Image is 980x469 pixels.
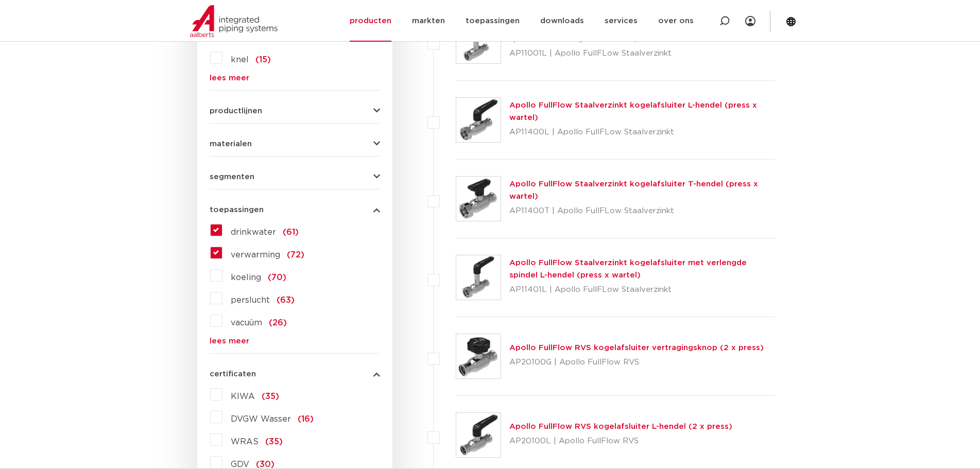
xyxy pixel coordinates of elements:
[210,337,380,345] a: lees meer
[210,206,264,214] span: toepassingen
[231,251,280,259] span: verwarming
[210,140,252,148] span: materialen
[283,228,299,236] span: (61)
[210,74,380,82] a: lees meer
[269,319,287,327] span: (26)
[509,124,776,141] p: AP11400L | Apollo FullFLow Staalverzinkt
[277,296,295,304] span: (63)
[231,415,291,423] span: DVGW Wasser
[255,56,271,64] span: (15)
[509,433,732,449] p: AP20100L | Apollo FullFlow RVS
[456,255,501,300] img: Thumbnail for Apollo FullFlow Staalverzinkt kogelafsluiter met verlengde spindel L-hendel (press ...
[210,370,256,378] span: certificaten
[509,101,757,121] a: Apollo FullFlow Staalverzinkt kogelafsluiter L-hendel (press x wartel)
[509,282,776,298] p: AP11401L | Apollo FullFLow Staalverzinkt
[456,177,501,221] img: Thumbnail for Apollo FullFlow Staalverzinkt kogelafsluiter T-hendel (press x wartel)
[509,344,764,352] a: Apollo FullFlow RVS kogelafsluiter vertragingsknop (2 x press)
[210,107,380,115] button: productlijnen
[456,334,501,378] img: Thumbnail for Apollo FullFlow RVS kogelafsluiter vertragingsknop (2 x press)
[210,173,254,181] span: segmenten
[456,413,501,457] img: Thumbnail for Apollo FullFlow RVS kogelafsluiter L-hendel (2 x press)
[509,180,758,200] a: Apollo FullFlow Staalverzinkt kogelafsluiter T-hendel (press x wartel)
[509,259,747,279] a: Apollo FullFlow Staalverzinkt kogelafsluiter met verlengde spindel L-hendel (press x wartel)
[231,296,270,304] span: perslucht
[265,438,283,446] span: (35)
[210,173,380,181] button: segmenten
[509,354,764,371] p: AP20100G | Apollo FullFlow RVS
[256,460,274,468] span: (30)
[231,228,276,236] span: drinkwater
[231,319,262,327] span: vacuüm
[287,251,304,259] span: (72)
[262,392,279,401] span: (35)
[509,45,776,62] p: AP11001L | Apollo FullFLow Staalverzinkt
[268,273,286,282] span: (70)
[231,460,249,468] span: GDV
[210,107,262,115] span: productlijnen
[509,423,732,430] a: Apollo FullFlow RVS kogelafsluiter L-hendel (2 x press)
[210,370,380,378] button: certificaten
[231,56,249,64] span: knel
[509,203,776,219] p: AP11400T | Apollo FullFLow Staalverzinkt
[231,392,255,401] span: KIWA
[298,415,314,423] span: (16)
[231,273,261,282] span: koeling
[210,206,380,214] button: toepassingen
[231,438,259,446] span: WRAS
[210,140,380,148] button: materialen
[456,98,501,142] img: Thumbnail for Apollo FullFlow Staalverzinkt kogelafsluiter L-hendel (press x wartel)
